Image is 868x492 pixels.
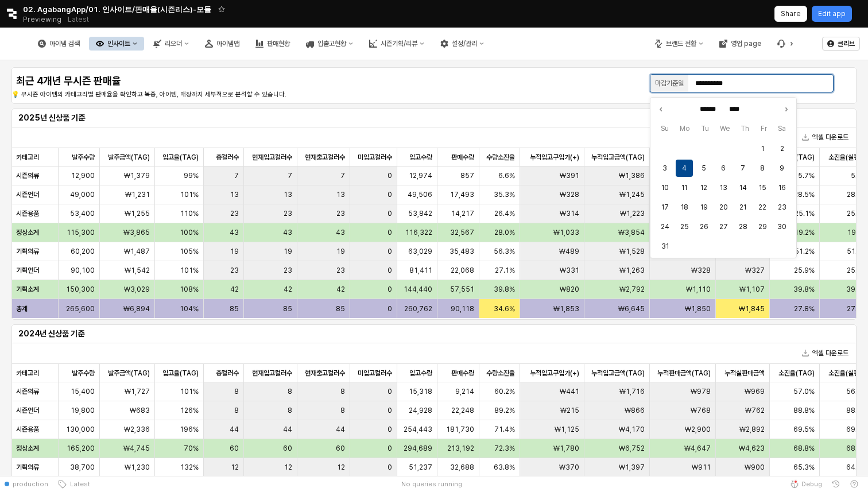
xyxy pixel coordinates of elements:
[381,40,417,48] div: 시즌기획/리뷰
[735,123,755,134] span: Th
[89,37,144,51] div: 인사이트
[494,247,515,256] span: 56.3%
[715,160,732,177] button: 2025-08-06
[216,3,227,15] button: Add app to favorites
[655,78,684,89] div: 마감기준일
[851,171,867,180] span: 5.7%
[249,37,297,51] button: 판매현황
[754,199,771,216] button: 2025-08-22
[230,304,239,313] span: 85
[560,285,579,294] span: ₩820
[71,406,95,415] span: 19,800
[49,40,80,48] div: 아이템 검색
[773,199,790,216] button: 2025-08-23
[553,228,579,237] span: ₩1,033
[695,199,712,216] button: 2025-08-19
[68,15,89,24] p: Latest
[387,228,392,237] span: 0
[656,160,673,177] button: 2025-08-03
[180,228,199,237] span: 100%
[288,387,292,396] span: 8
[754,218,771,235] button: 2025-08-29
[162,369,199,378] span: 입고율(TAG)
[656,179,673,196] button: 2025-08-10
[336,209,345,218] span: 23
[16,191,39,199] strong: 시즌언더
[230,228,239,237] span: 43
[686,285,711,294] span: ₩1,110
[451,266,474,275] span: 22,068
[108,369,150,378] span: 발주금액(TAG)
[198,37,246,51] div: 아이템맵
[620,209,645,218] span: ₩1,223
[676,199,693,216] button: 2025-08-18
[125,190,150,199] span: ₩1,231
[745,387,765,396] span: ₩969
[559,247,579,256] span: ₩489
[451,304,474,313] span: 90,118
[712,37,768,51] button: 영업 page
[530,153,579,162] span: 누적입고구입가(+)
[125,266,150,275] span: ₩1,542
[387,387,392,396] span: 0
[180,266,199,275] span: 101%
[66,285,95,294] span: 150,300
[785,476,827,492] button: Debug
[685,425,711,434] span: ₩2,900
[715,199,732,216] button: 2025-08-20
[336,266,345,275] span: 23
[695,179,712,196] button: 2025-08-12
[691,387,711,396] span: ₩978
[739,285,765,294] span: ₩1,107
[494,304,515,313] span: 34.6%
[180,209,199,218] span: 110%
[305,369,345,378] span: 현재출고컬러수
[23,3,211,15] span: 02. AgabangApp/01. 인사이트/판매율(시즌리스)-모듈
[283,228,292,237] span: 43
[180,304,199,313] span: 104%
[778,369,815,378] span: 소진율(TAG)
[695,123,714,134] span: Tu
[560,406,579,415] span: ₩215
[714,123,735,134] span: We
[362,37,431,51] div: 시즌기획/리뷰
[433,37,491,51] button: 설정/관리
[340,387,345,396] span: 8
[358,153,392,162] span: 미입고컬러수
[336,304,345,313] span: 85
[124,247,150,256] span: ₩1,487
[336,285,345,294] span: 42
[451,209,474,218] span: 14,217
[846,285,867,294] span: 39.6%
[216,153,239,162] span: 총컬러수
[16,388,39,396] strong: 시즌의류
[387,247,392,256] span: 0
[234,171,239,180] span: 7
[731,40,761,48] div: 영업 page
[494,285,515,294] span: 39.8%
[305,153,345,162] span: 현재출고컬러수
[405,228,432,237] span: 116,322
[773,123,792,134] span: Sa
[284,247,292,256] span: 19
[755,123,772,134] span: Fr
[754,160,771,177] button: 2025-08-08
[234,406,239,415] span: 8
[71,387,95,396] span: 15,400
[124,285,150,294] span: ₩3,029
[16,210,39,218] strong: 시즌용품
[16,406,39,414] strong: 시즌언더
[794,266,815,275] span: 25.9%
[146,37,196,51] button: 리오더
[284,209,292,218] span: 23
[23,14,61,25] span: Previewing
[16,172,39,180] strong: 시즌의류
[70,190,95,199] span: 49,000
[847,209,867,218] span: 25.0%
[847,247,867,256] span: 51.0%
[773,179,790,196] button: 2025-08-16
[801,479,822,489] span: Debug
[61,11,95,28] button: Releases and History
